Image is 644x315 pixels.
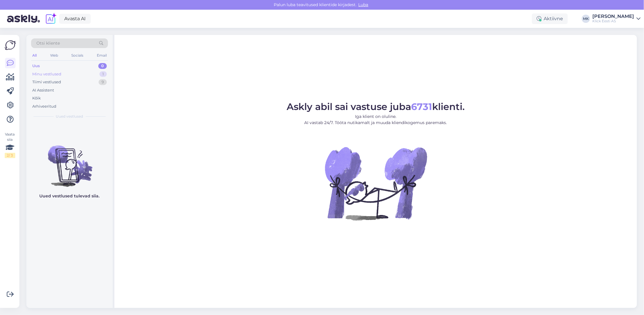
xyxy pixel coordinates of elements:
a: Avasta AI [59,14,91,24]
div: 9 [99,79,107,85]
div: Socials [70,52,84,59]
div: Email [96,52,108,59]
div: Vaata siia [5,132,15,158]
img: Askly Logo [5,40,16,51]
img: No Chat active [323,131,429,236]
p: Uued vestlused tulevad siia. [40,193,100,199]
a: [PERSON_NAME]Klick Eesti AS [592,14,640,23]
div: [PERSON_NAME] [592,14,634,19]
span: Otsi kliente [36,40,60,46]
div: Kõik [32,95,41,101]
div: Web [49,52,59,59]
div: Aktiivne [532,13,568,24]
span: Luba [357,2,370,7]
div: MK [582,15,590,23]
div: 1 [99,71,107,77]
img: explore-ai [45,13,57,25]
b: 6731 [411,101,432,112]
div: Klick Eesti AS [592,19,634,23]
div: 2 / 3 [5,153,15,158]
div: Uus [32,63,40,69]
p: Iga klient on oluline. AI vastab 24/7. Tööta nutikamalt ja muuda kliendikogemus paremaks. [287,114,465,126]
div: Arhiveeritud [32,104,56,109]
span: Askly abil sai vastuse juba klienti. [287,101,465,112]
div: Minu vestlused [32,71,61,77]
div: AI Assistent [32,87,54,93]
img: No chats [26,135,113,188]
div: Tiimi vestlused [32,79,61,85]
div: 0 [98,63,107,69]
span: Uued vestlused [56,114,83,119]
div: All [31,52,38,59]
